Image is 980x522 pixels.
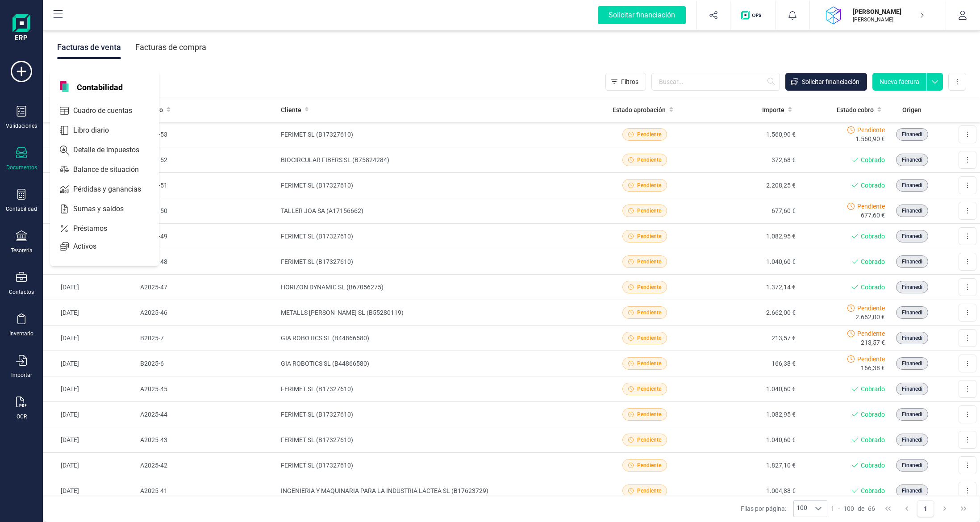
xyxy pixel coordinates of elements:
[637,181,661,189] span: Pendiente
[853,16,924,23] p: [PERSON_NAME]
[70,164,155,175] span: Balance de situación
[43,122,137,147] td: [DATE]
[651,73,780,91] input: Buscar...
[902,309,922,317] span: Finanedi
[902,258,922,266] span: Finanedi
[955,500,972,517] button: Last Page
[861,283,885,292] span: Cobrado
[43,147,137,173] td: [DATE]
[13,14,30,43] img: Logo Finanedi
[637,283,661,291] span: Pendiente
[902,283,922,291] span: Finanedi
[872,73,926,91] button: Nueva factura
[6,205,37,213] div: Contabilidad
[43,173,137,198] td: [DATE]
[902,461,922,469] span: Finanedi
[831,504,875,513] div: -
[137,173,277,198] td: A2025-51
[43,351,137,376] td: [DATE]
[696,198,799,224] td: 677,60 €
[831,504,834,513] span: 1
[637,487,661,495] span: Pendiente
[696,326,799,351] td: 213,57 €
[696,173,799,198] td: 2.208,25 €
[855,134,885,143] span: 1.560,90 €
[137,478,277,504] td: A2025-41
[137,326,277,351] td: B2025-7
[861,384,885,393] span: Cobrado
[637,258,661,266] span: Pendiente
[137,122,277,147] td: A2025-53
[277,300,593,326] td: METALLS [PERSON_NAME] SL (B55280119)
[137,351,277,376] td: B2025-6
[605,73,646,91] button: Filtros
[637,207,661,215] span: Pendiente
[696,478,799,504] td: 1.004,88 €
[613,105,666,114] span: Estado aprobación
[861,461,885,470] span: Cobrado
[861,257,885,266] span: Cobrado
[277,122,593,147] td: FERIMET SL (B17327610)
[917,500,934,517] button: Page 1
[137,453,277,478] td: A2025-42
[857,202,885,211] span: Pendiente
[70,204,140,214] span: Sumas y saldos
[696,224,799,249] td: 1.082,95 €
[43,198,137,224] td: [DATE]
[137,147,277,173] td: A2025-52
[821,1,935,29] button: DA[PERSON_NAME][PERSON_NAME]
[277,402,593,427] td: FERIMET SL (B17327610)
[70,241,113,252] span: Activos
[587,1,696,29] button: Solicitar financiación
[637,334,661,342] span: Pendiente
[11,247,33,254] div: Tesorería
[137,376,277,402] td: A2025-45
[277,173,593,198] td: FERIMET SL (B17327610)
[902,487,922,495] span: Finanedi
[902,232,922,240] span: Finanedi
[843,504,854,513] span: 100
[857,355,885,363] span: Pendiente
[135,36,206,59] div: Facturas de compra
[637,156,661,164] span: Pendiente
[785,73,867,91] button: Solicitar financiación
[902,334,922,342] span: Finanedi
[9,288,34,296] div: Contactos
[837,105,874,114] span: Estado cobro
[71,81,128,92] span: Contabilidad
[70,145,155,155] span: Detalle de impuestos
[11,372,32,379] div: Importar
[861,486,885,495] span: Cobrado
[696,453,799,478] td: 1.827,10 €
[637,385,661,393] span: Pendiente
[637,130,661,138] span: Pendiente
[277,224,593,249] td: FERIMET SL (B17327610)
[637,461,661,469] span: Pendiente
[137,275,277,300] td: A2025-47
[696,249,799,275] td: 1.040,60 €
[858,504,864,513] span: de
[637,410,661,418] span: Pendiente
[902,436,922,444] span: Finanedi
[861,155,885,164] span: Cobrado
[902,181,922,189] span: Finanedi
[43,453,137,478] td: [DATE]
[277,275,593,300] td: HORIZON DYNAMIC SL (B67056275)
[855,313,885,322] span: 2.662,00 €
[137,249,277,275] td: A2025-48
[70,184,157,195] span: Pérdidas y ganancias
[861,338,885,347] span: 213,57 €
[137,198,277,224] td: A2025-50
[857,125,885,134] span: Pendiente
[57,36,121,59] div: Facturas de venta
[137,224,277,249] td: A2025-49
[696,402,799,427] td: 1.082,95 €
[857,329,885,338] span: Pendiente
[861,363,885,372] span: 166,38 €
[9,330,33,337] div: Inventario
[861,211,885,220] span: 677,60 €
[902,207,922,215] span: Finanedi
[6,122,37,129] div: Validaciones
[43,402,137,427] td: [DATE]
[880,500,897,517] button: First Page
